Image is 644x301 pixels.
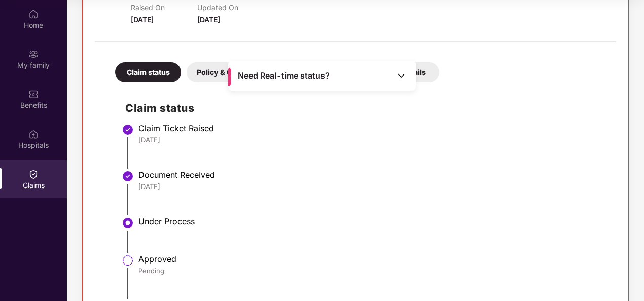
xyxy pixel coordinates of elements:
[122,217,134,229] img: svg+xml;base64,PHN2ZyBpZD0iU3RlcC1BY3RpdmUtMzJ4MzIiIHhtbG5zPSJodHRwOi8vd3d3LnczLm9yZy8yMDAwL3N2Zy...
[28,9,39,19] img: svg+xml;base64,PHN2ZyBpZD0iSG9tZSIgeG1sbnM9Imh0dHA6Ly93d3cudzMub3JnLzIwMDAvc3ZnIiB3aWR0aD0iMjAiIG...
[28,49,39,59] img: svg+xml;base64,PHN2ZyB3aWR0aD0iMjAiIGhlaWdodD0iMjAiIHZpZXdCb3g9IjAgMCAyMCAyMCIgZmlsbD0ibm9uZSIgeG...
[138,123,606,133] div: Claim Ticket Raised
[138,254,606,264] div: Approved
[131,3,197,12] p: Raised On
[28,129,39,139] img: svg+xml;base64,PHN2ZyBpZD0iSG9zcGl0YWxzIiB4bWxucz0iaHR0cDovL3d3dy53My5vcmcvMjAwMC9zdmciIHdpZHRoPS...
[138,266,606,275] div: Pending
[197,3,264,12] p: Updated On
[122,254,134,267] img: svg+xml;base64,PHN2ZyBpZD0iU3RlcC1QZW5kaW5nLTMyeDMyIiB4bWxucz0iaHR0cDovL3d3dy53My5vcmcvMjAwMC9zdm...
[131,15,154,24] span: [DATE]
[396,70,406,81] img: Toggle Icon
[138,216,606,227] div: Under Process
[115,62,181,82] div: Claim status
[138,135,606,144] div: [DATE]
[238,70,330,81] span: Need Real-time status?
[125,100,606,117] h2: Claim status
[138,170,606,180] div: Document Received
[28,169,39,179] img: svg+xml;base64,PHN2ZyBpZD0iQ2xhaW0iIHhtbG5zPSJodHRwOi8vd3d3LnczLm9yZy8yMDAwL3N2ZyIgd2lkdGg9IjIwIi...
[122,170,134,182] img: svg+xml;base64,PHN2ZyBpZD0iU3RlcC1Eb25lLTMyeDMyIiB4bWxucz0iaHR0cDovL3d3dy53My5vcmcvMjAwMC9zdmciIH...
[138,182,606,191] div: [DATE]
[28,89,39,99] img: svg+xml;base64,PHN2ZyBpZD0iQmVuZWZpdHMiIHhtbG5zPSJodHRwOi8vd3d3LnczLm9yZy8yMDAwL3N2ZyIgd2lkdGg9Ij...
[197,15,220,24] span: [DATE]
[187,62,282,82] div: Policy & Claim Details
[122,124,134,136] img: svg+xml;base64,PHN2ZyBpZD0iU3RlcC1Eb25lLTMyeDMyIiB4bWxucz0iaHR0cDovL3d3dy53My5vcmcvMjAwMC9zdmciIH...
